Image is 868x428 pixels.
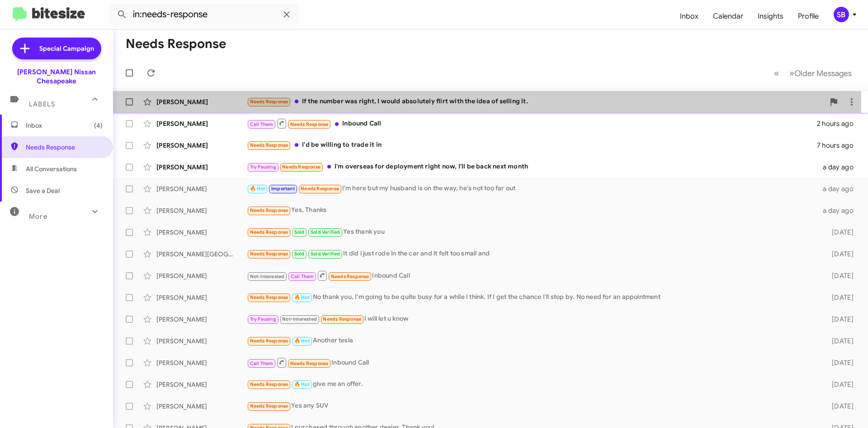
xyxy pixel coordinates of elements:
[12,38,101,59] a: Special Campaign
[247,249,817,259] div: It did i just rode in the car and it felt too small and
[29,100,55,108] span: Labels
[769,64,857,82] nav: Page navigation example
[156,380,247,389] div: [PERSON_NAME]
[26,121,103,130] span: Inbox
[791,3,826,29] a: Profile
[156,271,247,280] div: [PERSON_NAME]
[250,186,265,192] span: 🔥 Hot
[294,381,310,387] span: 🔥 Hot
[26,143,103,152] span: Needs Response
[250,142,288,148] span: Needs Response
[817,358,861,367] div: [DATE]
[156,184,247,193] div: [PERSON_NAME]
[156,206,247,215] div: [PERSON_NAME]
[311,251,340,257] span: Sold Verified
[156,315,247,324] div: [PERSON_NAME]
[817,119,861,128] div: 2 hours ago
[794,68,852,78] span: Older Messages
[817,293,861,302] div: [DATE]
[250,294,288,300] span: Needs Response
[817,315,861,324] div: [DATE]
[784,64,857,82] button: Next
[290,121,329,127] span: Needs Response
[126,37,226,51] h1: Needs Response
[156,358,247,367] div: [PERSON_NAME]
[294,251,305,257] span: Sold
[294,229,305,235] span: Sold
[250,381,288,387] span: Needs Response
[706,3,750,29] a: Calendar
[673,3,706,29] span: Inbox
[834,7,849,22] div: SB
[826,7,858,22] button: SB
[26,186,60,195] span: Save a Deal
[817,271,861,280] div: [DATE]
[817,141,861,150] div: 7 hours ago
[789,67,794,79] span: »
[290,361,329,366] span: Needs Response
[250,338,288,344] span: Needs Response
[247,183,817,194] div: I'm here but my husband is on the way, he's not too far out
[247,336,817,346] div: Another tesla
[250,361,274,366] span: Call Them
[109,4,299,25] input: Search
[250,207,288,213] span: Needs Response
[769,64,784,82] button: Previous
[774,67,779,79] span: «
[750,3,791,29] a: Insights
[817,228,861,237] div: [DATE]
[250,121,274,127] span: Call Them
[250,251,288,257] span: Needs Response
[156,163,247,172] div: [PERSON_NAME]
[247,140,817,150] div: I'd be willing to trade it in
[247,401,817,411] div: Yes any SUV
[156,228,247,237] div: [PERSON_NAME]
[39,44,94,53] span: Special Campaign
[331,274,369,279] span: Needs Response
[156,97,247,106] div: [PERSON_NAME]
[817,184,861,193] div: a day ago
[26,164,77,173] span: All Conversations
[247,270,817,281] div: Inbound Call
[247,96,825,107] div: If the number was right, I would absolutely flirt with the idea of selling it.
[250,274,285,279] span: Not-Interested
[282,316,317,322] span: Not-Interested
[282,164,321,170] span: Needs Response
[156,337,247,346] div: [PERSON_NAME]
[294,294,310,300] span: 🔥 Hot
[250,316,276,322] span: Try Pausing
[247,292,817,303] div: No thank you, I'm going to be quite busy for a while I think. If I get the chance I'll stop by. N...
[247,118,817,129] div: Inbound Call
[323,316,361,322] span: Needs Response
[156,119,247,128] div: [PERSON_NAME]
[250,229,288,235] span: Needs Response
[817,206,861,215] div: a day ago
[817,337,861,346] div: [DATE]
[294,338,310,344] span: 🔥 Hot
[156,293,247,302] div: [PERSON_NAME]
[247,314,817,324] div: I will let u know
[250,99,288,105] span: Needs Response
[271,186,295,192] span: Important
[311,229,340,235] span: Sold Verified
[817,163,861,172] div: a day ago
[817,250,861,259] div: [DATE]
[247,357,817,368] div: Inbound Call
[301,186,339,192] span: Needs Response
[156,250,247,259] div: [PERSON_NAME][GEOGRAPHIC_DATA]
[29,212,47,221] span: More
[247,205,817,216] div: Yes, Thanks
[156,402,247,411] div: [PERSON_NAME]
[817,402,861,411] div: [DATE]
[156,141,247,150] div: [PERSON_NAME]
[247,227,817,237] div: Yes thank you
[247,162,817,172] div: I'm overseas for deployment right now, I'll be back next month
[250,164,276,170] span: Try Pausing
[291,274,314,279] span: Call Them
[94,121,103,130] span: (4)
[247,379,817,390] div: give me an offer.
[250,403,288,409] span: Needs Response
